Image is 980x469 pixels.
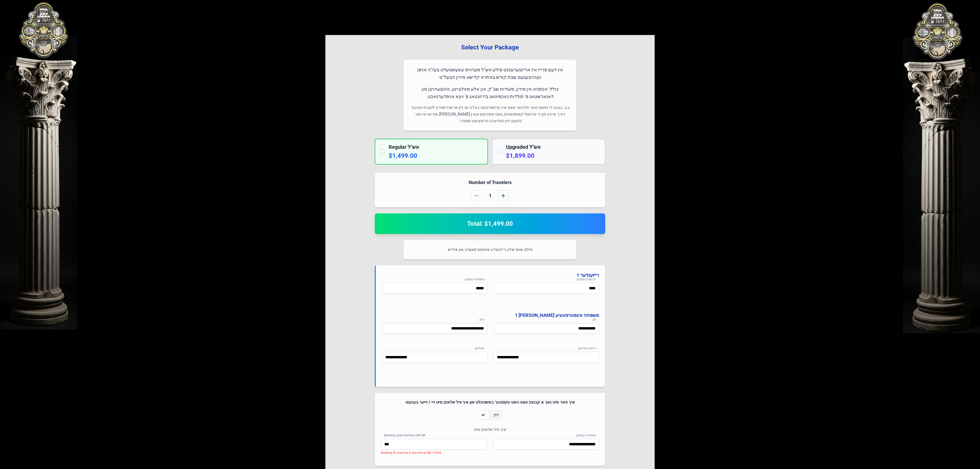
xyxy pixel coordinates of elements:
[506,143,601,151] h2: Upgraded אש"ל
[410,66,570,81] p: אין דעם פרייז איז אריינגערעכנט פולע אש"ל סערוויס צוגעשטעלט בעז"ה אויפן געהויבענעם שבת קודש באתרא ...
[381,399,599,405] h4: איך פאר מיט נאך א קבוצה וואס האט עקסטער באשטעלט און איך וויל שלאפן מיט זיי / זייער געגענט
[410,104,570,124] p: נ.ב. בנוגע די טשארטער פליגער וואס איז ערווארטעט בעז"ה צו זיין אראנדזשירט לטובת הציבור דורך איינע ...
[490,410,503,420] p-togglebutton: ניין
[389,143,483,151] h2: Regular אש"ל
[389,152,483,160] p: $1,499.00
[334,43,646,51] h3: Select Your Package
[381,179,599,186] h4: Number of Travelers
[382,272,599,279] h4: רייזענדער 1
[494,412,498,418] span: ניין
[482,412,485,418] span: יא
[410,246,570,253] p: פילט אויס אלע רייזענדע אינפארמאציע אין אידיש
[506,152,601,160] p: $1,899.00
[484,192,496,199] span: 1
[477,410,490,420] p-togglebutton: יא
[381,427,599,433] p: איך וויל שלאפן מיט
[381,451,441,455] span: Booking ID must be in the format BK-12345
[381,220,599,228] h2: Total: $1,499.00
[410,85,570,100] p: כולל: אכסניא אין מירון, סעודות שב"ק, און אלע מאלצייטן, אהנגעהויבן פון דאנארשטאג פ' תולדות נאכמיטא...
[382,312,599,319] h4: משפחה אינפארמאציע [PERSON_NAME] 1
